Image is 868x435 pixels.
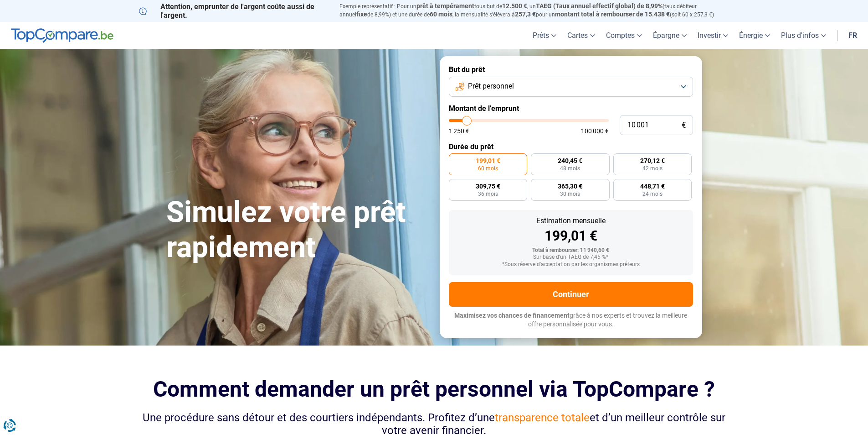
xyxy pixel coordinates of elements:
label: Montant de l'emprunt [449,104,693,113]
span: 365,30 € [558,183,582,189]
label: Durée du prêt [449,142,693,151]
label: But du prêt [449,65,693,74]
span: Prêt personnel [468,81,514,91]
span: 448,71 € [640,183,665,189]
a: Prêts [527,22,562,49]
span: 42 mois [642,166,663,171]
a: Comptes [601,22,647,49]
span: 30 mois [560,191,580,197]
p: Attention, emprunter de l'argent coûte aussi de l'argent. [139,2,329,20]
button: Prêt personnel [449,77,693,97]
div: Estimation mensuelle [456,217,686,225]
span: 100 000 € [581,128,609,134]
p: Exemple représentatif : Pour un tous but de , un (taux débiteur annuel de 8,99%) et une durée de ... [339,2,729,19]
span: € [682,121,686,129]
span: 12.500 € [502,2,527,10]
span: 60 mois [430,10,452,18]
span: 270,12 € [640,157,665,164]
span: 309,75 € [476,183,500,189]
div: *Sous réserve d'acceptation par les organismes prêteurs [456,262,686,268]
button: Continuer [449,282,693,307]
div: Total à rembourser: 11 940,60 € [456,247,686,254]
span: fixe [356,10,367,18]
span: 36 mois [478,191,498,197]
span: 24 mois [642,191,663,197]
a: Investir [692,22,734,49]
a: fr [843,22,863,49]
span: 240,45 € [558,157,582,164]
a: Énergie [734,22,776,49]
div: 199,01 € [456,229,686,243]
span: prêt à tempérament [416,2,474,10]
span: 48 mois [560,166,580,171]
img: TopCompare [11,28,113,43]
a: Cartes [562,22,601,49]
h2: Comment demander un prêt personnel via TopCompare ? [139,377,729,402]
span: 1 250 € [449,128,469,134]
span: TAEG (Taux annuel effectif global) de 8,99% [536,2,663,10]
span: 257,3 € [515,10,536,18]
span: Maximisez vos chances de financement [454,312,570,319]
span: montant total à rembourser de 15.438 € [555,10,670,18]
h1: Simulez votre prêt rapidement [166,195,429,265]
a: Épargne [647,22,692,49]
span: 60 mois [478,166,498,171]
div: Sur base d'un TAEG de 7,45 %* [456,254,686,261]
span: transparence totale [495,411,590,424]
span: 199,01 € [476,157,500,164]
p: grâce à nos experts et trouvez la meilleure offre personnalisée pour vous. [449,311,693,329]
a: Plus d'infos [776,22,832,49]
